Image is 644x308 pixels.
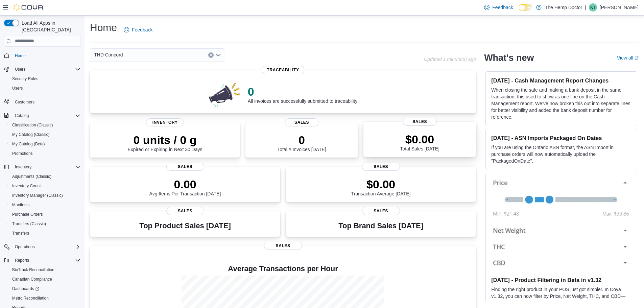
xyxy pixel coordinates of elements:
[15,258,29,263] span: Reports
[12,112,31,120] button: Catalog
[9,121,80,129] span: Classification (Classic)
[9,140,48,148] a: My Catalog (Beta)
[9,75,41,83] a: Security Roles
[207,81,242,108] img: 0
[128,133,202,152] div: Expired or Expiring in Next 30 Days
[121,23,155,37] a: Feedback
[12,132,50,137] span: My Catalog (Classic)
[208,52,214,58] button: Clear input
[7,293,83,303] button: Metrc Reconciliation
[12,122,53,128] span: Classification (Classic)
[635,56,639,60] svg: External link
[15,113,29,118] span: Catalog
[12,51,80,60] span: Home
[491,135,631,141] h3: [DATE] - ASN Imports Packaged On Dates
[277,133,326,147] p: 0
[14,4,44,11] img: Cova
[424,56,476,62] p: Updated 1 minute(s) ago
[9,182,44,190] a: Inventory Count
[262,66,305,74] span: Traceability
[216,52,221,58] button: Open list of options
[9,220,49,228] a: Transfers (Classic)
[9,84,80,92] span: Users
[7,210,83,219] button: Purchase Orders
[400,133,439,151] div: Total Sales [DATE]
[166,163,204,171] span: Sales
[9,149,35,158] a: Promotions
[351,177,411,196] div: Transaction Average [DATE]
[9,149,80,158] span: Promotions
[12,112,80,120] span: Catalog
[585,3,586,11] p: |
[338,222,423,230] h3: Top Brand Sales [DATE]
[1,65,83,74] button: Users
[12,231,29,236] span: Transfers
[95,265,471,273] h4: Average Transactions per Hour
[1,242,83,252] button: Operations
[15,53,26,58] span: Home
[7,84,83,93] button: Users
[149,177,221,196] div: Avg Items Per Transaction [DATE]
[9,131,52,139] a: My Catalog (Classic)
[12,277,52,282] span: Canadian Compliance
[1,111,83,120] button: Catalog
[545,3,582,11] p: The Hemp Doctor
[1,51,83,61] button: Home
[12,65,28,73] button: Users
[277,133,326,152] div: Total # Invoices [DATE]
[12,174,51,179] span: Adjustments (Classic)
[492,4,513,11] span: Feedback
[9,201,32,209] a: Manifests
[400,133,439,146] p: $0.00
[12,256,32,264] button: Reports
[7,275,83,284] button: Canadian Compliance
[12,243,38,251] button: Operations
[491,87,631,120] p: When closing the safe and making a bank deposit in the same transaction, this used to show as one...
[166,207,204,215] span: Sales
[7,219,83,229] button: Transfers (Classic)
[12,52,28,60] a: Home
[12,141,45,147] span: My Catalog (Beta)
[491,277,631,283] h3: [DATE] - Product Filtering in Beta in v1.32
[7,265,83,275] button: BioTrack Reconciliation
[12,65,80,73] span: Users
[12,243,80,251] span: Operations
[481,1,516,14] a: Feedback
[1,162,83,172] button: Inventory
[12,256,80,264] span: Reports
[9,75,80,83] span: Security Roles
[590,3,595,11] span: KT
[7,149,83,158] button: Promotions
[9,294,80,302] span: Metrc Reconciliation
[9,275,55,283] a: Canadian Compliance
[15,67,25,72] span: Users
[7,130,83,139] button: My Catalog (Classic)
[7,139,83,149] button: My Catalog (Beta)
[491,77,631,84] h3: [DATE] - Cash Management Report Changes
[285,118,319,126] span: Sales
[7,172,83,181] button: Adjustments (Classic)
[362,163,400,171] span: Sales
[15,99,34,105] span: Customers
[9,285,42,293] a: Dashboards
[9,210,80,218] span: Purchase Orders
[1,97,83,107] button: Customers
[12,212,43,217] span: Purchase Orders
[7,74,83,84] button: Security Roles
[7,229,83,238] button: Transfers
[15,244,35,250] span: Operations
[9,266,57,274] a: BioTrack Reconciliation
[9,131,80,139] span: My Catalog (Classic)
[12,267,54,273] span: BioTrack Reconciliation
[12,86,23,91] span: Users
[264,242,302,250] span: Sales
[12,221,46,227] span: Transfers (Classic)
[9,294,51,302] a: Metrc Reconciliation
[9,84,25,92] a: Users
[12,163,34,171] button: Inventory
[484,52,534,63] h2: What's new
[589,3,597,11] div: Kyle Trask
[7,120,83,130] button: Classification (Classic)
[403,118,437,126] span: Sales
